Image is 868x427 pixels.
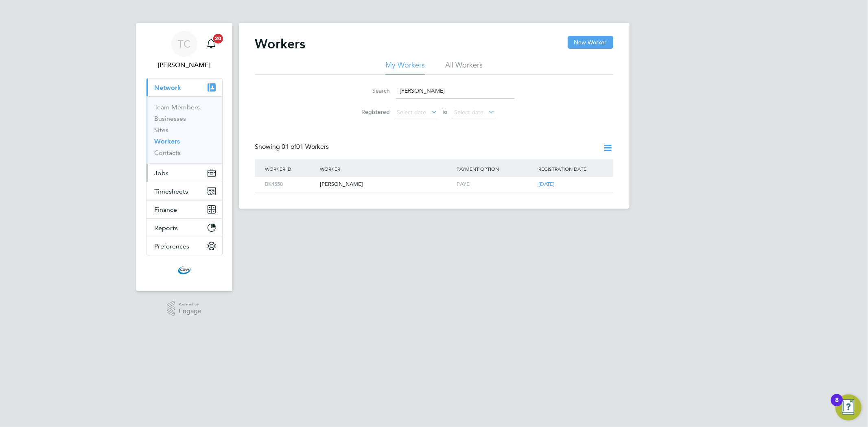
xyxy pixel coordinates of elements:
li: All Workers [445,60,483,75]
h2: Workers [255,36,306,52]
nav: Main navigation [136,23,232,291]
div: Worker [318,159,455,178]
label: Registered [354,108,390,115]
button: Network [146,78,222,96]
span: Reports [155,224,178,232]
span: Tom Cheek [146,60,223,70]
div: Registration Date [536,159,605,178]
span: 20 [213,34,223,44]
span: Engage [179,308,201,315]
span: TC [178,39,190,49]
div: Network [146,96,222,163]
span: Select date [397,109,426,116]
button: Open Resource Center, 8 new notifications [835,394,861,420]
span: Finance [155,206,177,213]
a: BK4558[PERSON_NAME]PAYE[DATE] [263,176,605,183]
button: Preferences [146,237,222,255]
span: Jobs [155,169,169,177]
input: Name, email or phone number [396,83,515,99]
img: cbwstaffingsolutions-logo-retina.png [178,264,191,277]
div: Payment Option [455,159,537,178]
div: Worker ID [263,159,318,178]
div: Showing [255,143,331,151]
a: Sites [155,126,169,134]
span: 01 of [282,143,297,151]
li: My Workers [385,60,425,75]
div: 8 [835,400,839,411]
span: To [439,107,450,117]
div: BK4558 [263,177,318,192]
a: Go to home page [146,264,223,277]
button: New Worker [568,36,613,49]
span: Select date [455,109,484,116]
button: Timesheets [146,182,222,200]
span: Preferences [155,242,190,250]
button: Reports [146,219,222,237]
span: [DATE] [538,181,555,187]
span: 01 Workers [282,143,329,151]
a: Team Members [155,103,200,111]
a: Businesses [155,115,186,122]
a: TC[PERSON_NAME] [146,31,223,70]
div: PAYE [455,177,537,192]
a: Powered byEngage [167,301,201,316]
a: Contacts [155,149,181,157]
span: Timesheets [155,187,188,195]
button: Jobs [146,164,222,182]
span: Network [155,84,181,91]
button: Finance [146,200,222,218]
span: Powered by [179,301,201,308]
div: [PERSON_NAME] [318,177,455,192]
a: 20 [203,31,219,57]
a: Workers [155,137,180,145]
label: Search [354,87,390,94]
